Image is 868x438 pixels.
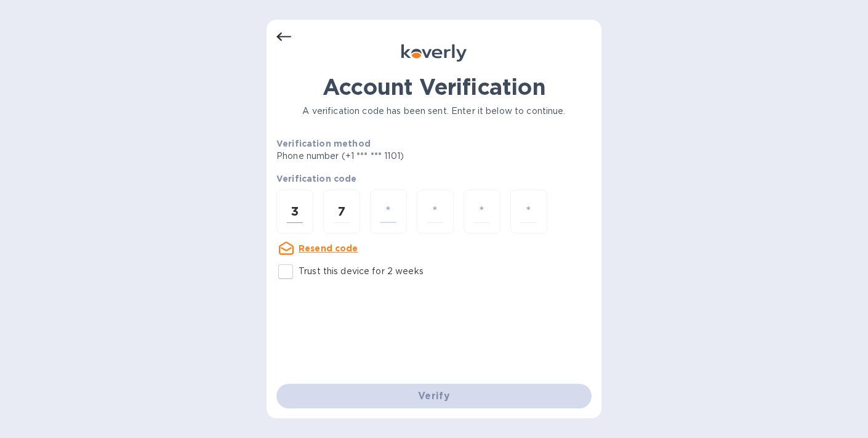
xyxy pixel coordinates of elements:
p: A verification code has been sent. Enter it below to continue. [276,105,592,118]
p: Trust this device for 2 weeks [299,265,424,278]
u: Resend code [299,243,358,253]
p: Phone number (+1 *** *** 1101) [276,150,498,163]
b: Verification method [276,139,371,148]
h1: Account Verification [276,74,592,100]
p: Verification code [276,172,592,185]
